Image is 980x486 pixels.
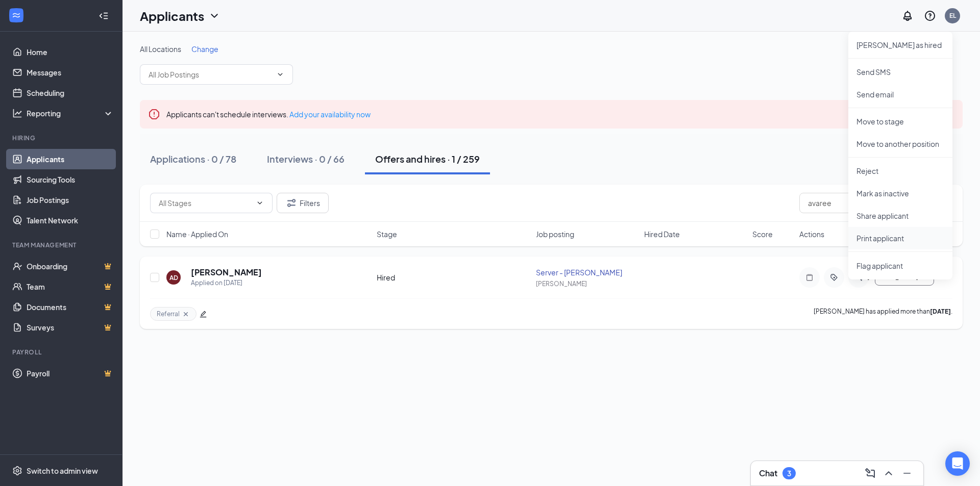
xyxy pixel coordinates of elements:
[799,229,824,239] span: Actions
[11,10,21,20] svg: WorkstreamLogo
[375,152,480,165] div: Offers and hires · 1 / 259
[862,465,878,481] button: ComposeMessage
[924,10,936,22] svg: QuestionInfo
[27,42,114,62] a: Home
[787,469,791,478] div: 3
[157,310,180,318] span: Referral
[27,317,114,338] a: SurveysCrown
[883,467,895,479] svg: ChevronUp
[191,267,262,278] h5: [PERSON_NAME]
[169,273,178,282] div: AD
[803,273,816,282] svg: Note
[166,229,228,239] span: Name · Applied On
[377,272,530,283] div: Hired
[12,348,112,356] div: Payroll
[752,229,773,239] span: Score
[277,193,329,213] button: Filter Filters
[856,260,944,271] span: Flag applicant
[285,197,298,209] svg: Filter
[536,229,574,239] span: Job posting
[267,152,345,165] div: Interviews · 0 / 66
[200,311,207,318] span: edit
[27,363,114,383] a: PayrollCrown
[159,197,252,209] input: All Stages
[536,279,638,288] div: [PERSON_NAME]
[99,11,109,21] svg: Collapse
[377,229,397,239] span: Stage
[27,276,114,297] a: TeamCrown
[12,108,22,118] svg: Analysis
[27,62,114,83] a: Messages
[256,199,264,207] svg: ChevronDown
[930,308,951,315] b: [DATE]
[828,273,840,282] svg: ActiveTag
[289,110,371,119] a: Add your availability now
[644,229,680,239] span: Hired Date
[166,110,371,119] span: Applicants can't schedule interviews.
[12,466,22,476] svg: Settings
[27,466,98,476] div: Switch to admin view
[182,310,190,318] svg: Cross
[901,467,913,479] svg: Minimize
[949,11,956,20] div: EL
[945,451,970,476] div: Open Intercom Messenger
[27,297,114,317] a: DocumentsCrown
[191,44,218,54] span: Change
[759,468,777,479] h3: Chat
[276,70,284,79] svg: ChevronDown
[814,307,952,321] p: [PERSON_NAME] has applied more than .
[191,278,262,288] div: Applied on [DATE]
[864,467,876,479] svg: ComposeMessage
[140,44,181,54] span: All Locations
[27,256,114,276] a: OnboardingCrown
[12,241,112,249] div: Team Management
[880,465,897,481] button: ChevronUp
[27,169,114,190] a: Sourcing Tools
[899,465,915,481] button: Minimize
[149,69,272,80] input: All Job Postings
[27,108,114,118] div: Reporting
[140,7,204,24] h1: Applicants
[799,193,952,213] input: Search in offers and hires
[208,10,220,22] svg: ChevronDown
[27,149,114,169] a: Applicants
[901,10,914,22] svg: Notifications
[150,152,236,165] div: Applications · 0 / 78
[27,210,114,231] a: Talent Network
[27,190,114,210] a: Job Postings
[27,83,114,103] a: Scheduling
[536,267,638,277] div: Server - [PERSON_NAME]
[148,108,160,120] svg: Error
[12,134,112,142] div: Hiring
